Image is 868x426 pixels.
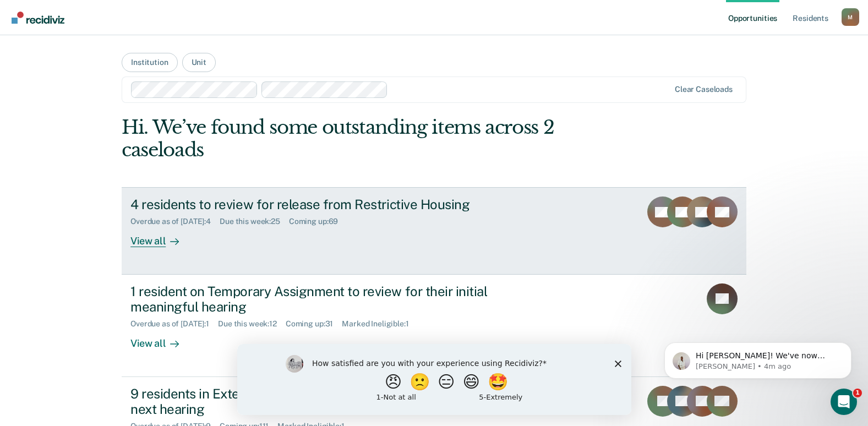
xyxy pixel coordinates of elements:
button: Institution [122,53,177,72]
div: Overdue as of [DATE] : 1 [130,319,218,329]
button: Unit [182,53,216,72]
div: Clear caseloads [675,85,733,94]
div: 9 residents in Extended Restrictive Housing to review for their next hearing [130,386,517,418]
a: 4 residents to review for release from Restrictive HousingOverdue as of [DATE]:4Due this week:25C... [122,187,746,274]
button: Profile dropdown button [842,8,859,26]
div: Hi. We’ve found some outstanding items across 2 caseloads [122,116,621,161]
iframe: Intercom notifications message [648,319,868,396]
div: 4 residents to review for release from Restrictive Housing [130,196,517,212]
div: View all [130,226,192,248]
span: 1 [853,389,862,397]
a: 1 resident on Temporary Assignment to review for their initial meaningful hearingOverdue as of [D... [122,275,746,377]
div: Due this week : 12 [218,319,286,329]
div: Marked Ineligible : 1 [342,319,417,329]
div: M [842,8,859,26]
div: Due this week : 25 [220,217,289,226]
div: Overdue as of [DATE] : 4 [130,217,220,226]
iframe: Survey by Kim from Recidiviz [237,344,631,415]
div: 1 resident on Temporary Assignment to review for their initial meaningful hearing [130,283,517,315]
div: View all [130,329,192,350]
img: Recidiviz [12,12,64,24]
div: Coming up : 31 [286,319,342,329]
div: Coming up : 69 [289,217,347,226]
iframe: Intercom live chat [831,389,857,415]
